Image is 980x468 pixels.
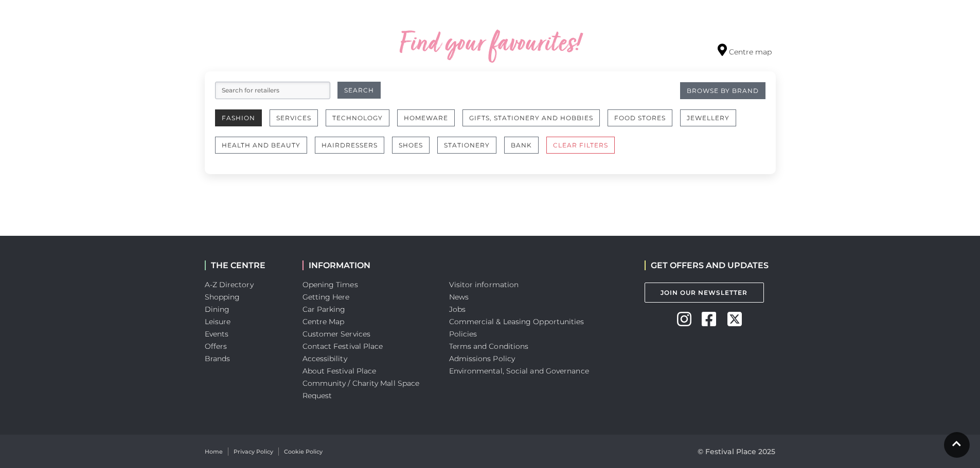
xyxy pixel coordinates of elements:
[302,305,346,314] a: Car Parking
[680,109,744,137] a: Jewellery
[449,342,529,351] a: Terms and Conditions
[326,109,397,137] a: Technology
[326,109,389,126] button: Technology
[302,379,420,400] a: Community / Charity Mall Space Request
[302,317,345,326] a: Centre Map
[462,109,608,137] a: Gifts, Stationery and Hobbies
[397,109,455,126] button: Homeware
[302,366,377,376] a: About Festival Place
[315,137,392,164] a: Hairdressers
[270,109,318,126] button: Services
[449,292,469,302] a: News
[437,137,496,154] button: Stationery
[546,137,622,164] a: CLEAR FILTERS
[397,109,462,137] a: Homeware
[437,137,504,164] a: Stationery
[449,280,519,289] a: Visitor information
[718,44,772,58] a: Centre map
[205,292,240,302] a: Shopping
[449,366,589,376] a: Environmental, Social and Governance
[680,109,736,126] button: Jewellery
[302,329,371,339] a: Customer Services
[392,137,437,164] a: Shoes
[449,305,466,314] a: Jobs
[546,137,615,154] button: CLEAR FILTERS
[302,292,350,302] a: Getting Here
[392,137,430,154] button: Shoes
[462,109,600,126] button: Gifts, Stationery and Hobbies
[215,137,307,154] button: Health and Beauty
[302,280,358,289] a: Opening Times
[608,109,672,126] button: Food Stores
[215,109,262,126] button: Fashion
[449,317,584,326] a: Commercial & Leasing Opportunities
[680,82,765,99] a: Browse By Brand
[302,342,383,351] a: Contact Festival Place
[215,137,315,164] a: Health and Beauty
[205,280,254,289] a: A-Z Directory
[315,137,384,154] button: Hairdressers
[205,260,287,270] h2: THE CENTRE
[270,109,326,137] a: Services
[205,447,223,456] a: Home
[284,447,323,456] a: Cookie Policy
[234,447,273,456] a: Privacy Policy
[645,260,769,270] h2: GET OFFERS AND UPDATES
[449,329,477,339] a: Policies
[608,109,680,137] a: Food Stores
[337,82,381,99] button: Search
[205,354,230,363] a: Brands
[205,342,227,351] a: Offers
[449,354,515,363] a: Admissions Policy
[215,82,330,99] input: Search for retailers
[645,283,764,303] a: Join Our Newsletter
[215,109,270,137] a: Fashion
[302,260,434,270] h2: INFORMATION
[504,137,546,164] a: Bank
[504,137,539,154] button: Bank
[302,354,347,363] a: Accessibility
[205,317,231,326] a: Leisure
[205,329,229,339] a: Events
[205,305,230,314] a: Dining
[302,28,678,61] h2: Find your favourites!
[698,445,776,458] p: © Festival Place 2025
